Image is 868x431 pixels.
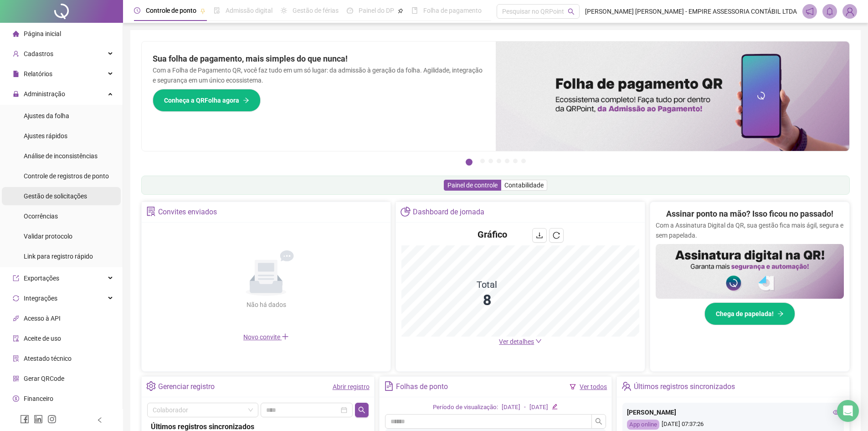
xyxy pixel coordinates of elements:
span: pie-chart [401,207,410,216]
span: download [536,232,543,239]
span: Análise de inconsistências [24,152,98,160]
span: Administração [24,90,65,98]
span: lock [13,91,19,97]
h4: Gráfico [478,228,507,241]
span: down [535,338,542,344]
span: arrow-right [243,97,249,104]
span: Atestado técnico [24,355,72,362]
p: Com a Folha de Pagamento QR, você faz tudo em um só lugar: da admissão à geração da folha. Agilid... [153,65,485,85]
button: 2 [480,159,485,163]
span: instagram [47,415,56,424]
span: api [13,315,19,322]
span: search [358,406,365,414]
span: Financeiro [24,395,53,402]
img: banner%2F02c71560-61a6-44d4-94b9-c8ab97240462.png [656,244,844,299]
span: clock-circle [134,7,140,14]
div: Não há dados [224,300,308,310]
span: sun [281,7,287,14]
span: file [13,71,19,77]
div: [DATE] [529,403,548,412]
span: Aceite de uso [24,335,61,342]
div: Convites enviados [158,204,217,220]
span: Ocorrências [24,213,58,220]
span: linkedin [34,415,43,424]
div: [DATE] 07:37:26 [627,420,839,430]
span: dollar [13,395,19,402]
span: pushpin [398,8,403,14]
span: Controle de registros de ponto [24,172,109,180]
div: - [524,403,526,412]
div: [DATE] [502,403,520,412]
span: Gestão de solicitações [24,192,87,200]
span: Controle de ponto [146,7,196,14]
div: Dashboard de jornada [413,204,484,220]
span: left [97,417,103,423]
span: search [595,418,602,425]
span: sync [13,295,19,301]
span: search [568,8,575,15]
a: Ver todos [580,383,607,390]
h2: Sua folha de pagamento, mais simples do que nunca! [153,52,485,65]
span: Gerar QRCode [24,375,64,382]
img: banner%2F8d14a306-6205-4263-8e5b-06e9a85ad873.png [496,42,850,151]
span: Ajustes da folha [24,112,69,119]
a: Abrir registro [333,383,370,390]
button: Chega de papelada! [704,302,795,325]
span: Gestão de férias [293,7,339,14]
span: edit [552,404,558,410]
button: 1 [466,159,473,166]
span: audit [13,335,19,342]
a: Ver detalhes down [499,338,542,345]
span: user-add [13,51,19,57]
span: Painel de controle [447,182,498,189]
span: qrcode [13,375,19,382]
div: Folhas de ponto [396,379,448,395]
div: Últimos registros sincronizados [634,379,735,395]
button: Conheça a QRFolha agora [153,89,261,112]
span: Relatórios [24,70,52,78]
span: bell [826,7,834,16]
span: filter [570,384,576,390]
span: home [13,31,19,37]
div: Período de visualização: [433,403,498,412]
div: Open Intercom Messenger [837,400,859,422]
span: Cadastros [24,50,53,57]
span: Folha de pagamento [423,7,482,14]
span: Acesso à API [24,315,61,322]
p: Com a Assinatura Digital da QR, sua gestão fica mais ágil, segura e sem papelada. [656,220,844,240]
span: file-done [214,7,220,14]
span: pushpin [200,8,205,14]
span: facebook [20,415,29,424]
span: Ajustes rápidos [24,132,67,140]
span: plus [282,333,289,340]
span: eye [833,409,839,415]
span: Contabilidade [504,182,544,189]
span: setting [146,381,156,391]
span: reload [553,232,560,239]
span: Painel do DP [359,7,394,14]
button: 5 [505,159,509,163]
span: team [621,381,631,391]
div: Gerenciar registro [158,379,215,395]
span: book [411,7,418,14]
span: Chega de papelada! [716,309,774,319]
span: solution [13,355,19,362]
span: Link para registro rápido [24,253,93,260]
span: Ver detalhes [499,338,534,345]
span: Conheça a QRFolha agora [164,95,239,105]
span: Exportações [24,275,59,282]
span: file-text [384,381,394,391]
img: 25359 [843,5,857,18]
span: Novo convite [243,333,289,341]
button: 4 [497,159,501,163]
div: [PERSON_NAME] [627,407,839,417]
span: solution [146,207,156,216]
button: 7 [521,159,526,163]
h2: Assinar ponto na mão? Isso ficou no passado! [666,208,833,220]
span: arrow-right [777,311,784,317]
span: dashboard [347,7,353,14]
span: Página inicial [24,30,61,37]
button: 3 [488,159,493,163]
span: export [13,275,19,281]
span: [PERSON_NAME] [PERSON_NAME] - EMPIRE ASSESSORIA CONTÁBIL LTDA [585,6,797,16]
